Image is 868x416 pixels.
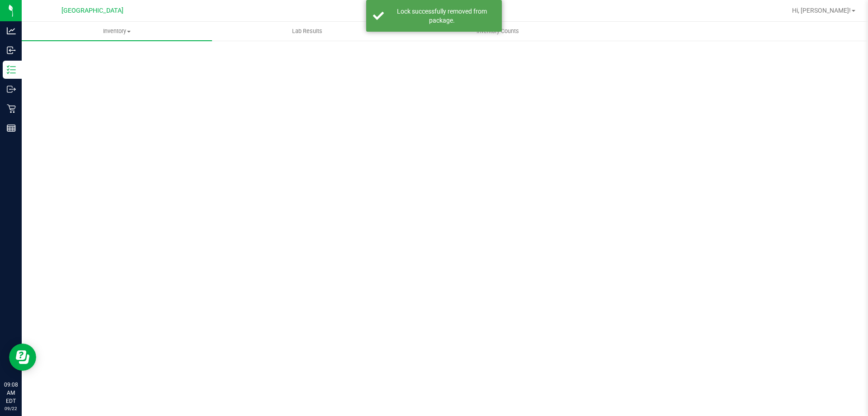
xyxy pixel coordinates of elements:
[7,85,16,94] inline-svg: Outbound
[7,46,16,55] inline-svg: Inbound
[280,27,335,35] span: Lab Results
[212,22,402,41] a: Lab Results
[7,104,16,113] inline-svg: Retail
[9,344,36,371] iframe: Resource center
[7,26,16,35] inline-svg: Analytics
[22,27,212,35] span: Inventory
[4,381,18,405] p: 09:08 AM EDT
[22,22,212,41] a: Inventory
[4,405,18,412] p: 09/22
[389,7,495,25] div: Lock successfully removed from package.
[7,124,16,133] inline-svg: Reports
[7,65,16,74] inline-svg: Inventory
[61,7,123,14] span: [GEOGRAPHIC_DATA]
[792,7,851,14] span: Hi, [PERSON_NAME]!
